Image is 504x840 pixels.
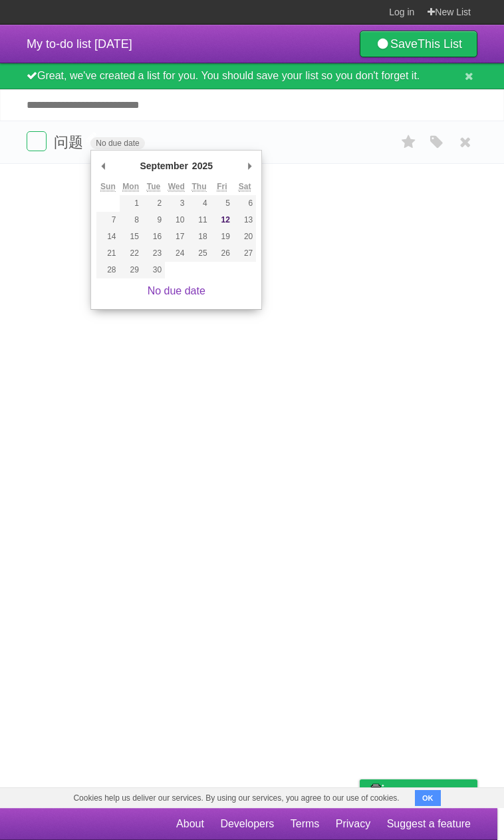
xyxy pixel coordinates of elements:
[211,212,233,228] button: 12
[120,195,142,212] button: 1
[366,780,384,803] img: Buy me a coffee
[243,156,256,176] button: Next Month
[188,228,210,245] button: 18
[165,195,188,212] button: 3
[415,790,441,806] button: OK
[142,245,165,262] button: 23
[96,228,119,245] button: 14
[96,156,110,176] button: Previous Month
[120,228,142,245] button: 15
[176,811,204,837] a: About
[120,245,142,262] button: 22
[165,212,188,228] button: 10
[100,182,116,192] abbr: Sunday
[147,182,160,192] abbr: Tuesday
[142,262,165,278] button: 30
[239,182,251,192] abbr: Saturday
[233,245,256,262] button: 27
[142,228,165,245] button: 16
[96,212,119,228] button: 7
[96,245,119,262] button: 21
[233,228,256,245] button: 20
[360,779,477,804] a: Buy me a coffee
[138,156,189,176] div: September
[418,37,462,51] b: This List
[388,780,471,803] span: Buy me a coffee
[148,285,205,296] a: No due date
[211,245,233,262] button: 26
[387,811,471,837] a: Suggest a feature
[190,156,215,176] div: 2025
[291,811,320,837] a: Terms
[211,228,233,245] button: 19
[360,31,477,57] a: SaveThis List
[336,811,370,837] a: Privacy
[165,245,188,262] button: 24
[233,195,256,212] button: 6
[122,182,139,192] abbr: Monday
[192,182,207,192] abbr: Thursday
[220,811,274,837] a: Developers
[233,212,256,228] button: 13
[120,262,142,278] button: 29
[60,788,412,808] span: Cookies help us deliver our services. By using our services, you agree to our use of cookies.
[217,182,227,192] abbr: Friday
[165,228,188,245] button: 17
[211,195,233,212] button: 5
[27,131,47,151] label: Done
[54,134,86,151] span: 问题
[120,212,142,228] button: 8
[142,195,165,212] button: 2
[188,212,210,228] button: 11
[142,212,165,228] button: 9
[188,245,210,262] button: 25
[188,195,210,212] button: 4
[96,262,119,278] button: 28
[396,131,422,153] label: Star task
[90,137,144,149] span: No due date
[27,37,132,51] span: My to-do list [DATE]
[168,182,185,192] abbr: Wednesday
